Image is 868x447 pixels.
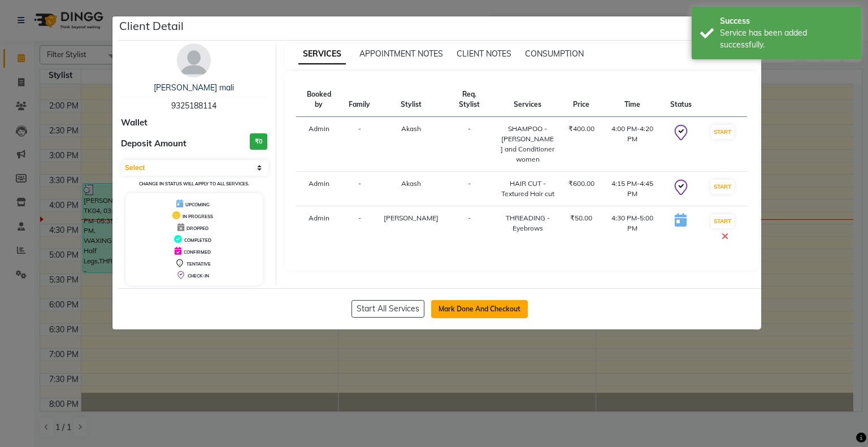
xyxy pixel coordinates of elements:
span: SERVICES [298,44,346,64]
span: CHECK-IN [188,273,209,279]
th: Family [342,83,377,117]
button: START [711,125,734,139]
td: - [445,172,493,206]
button: START [711,180,734,194]
th: Status [663,83,698,117]
h5: Client Detail [119,18,184,34]
button: START [711,214,734,228]
span: COMPLETED [184,237,211,243]
td: - [445,117,493,172]
td: Admin [296,117,342,172]
td: - [445,206,493,250]
th: Booked by [296,83,342,117]
span: APPOINTMENT NOTES [359,49,443,59]
span: 9325188114 [171,101,216,111]
button: Start All Services [351,300,424,318]
span: Akash [401,179,421,188]
div: ₹400.00 [568,124,594,134]
th: Stylist [377,83,445,117]
td: 4:15 PM-4:45 PM [601,172,663,206]
td: - [342,172,377,206]
span: CONSUMPTION [525,49,584,59]
div: ₹600.00 [568,179,594,189]
td: Admin [296,206,342,250]
td: Admin [296,172,342,206]
button: Mark Done And Checkout [431,300,528,318]
th: Time [601,83,663,117]
h3: ₹0 [250,133,267,150]
div: SHAMPOO - [PERSON_NAME] and Conditioner women [501,124,555,164]
span: TENTATIVE [186,261,211,267]
div: THREADING - Eyebrows [501,213,555,233]
div: ₹50.00 [568,213,594,223]
td: - [342,206,377,250]
th: Services [494,83,562,117]
span: IN PROGRESS [183,214,213,219]
th: Req. Stylist [445,83,493,117]
td: 4:00 PM-4:20 PM [601,117,663,172]
img: avatar [177,44,211,77]
th: Price [562,83,601,117]
span: Wallet [121,116,147,129]
span: Deposit Amount [121,137,186,150]
span: [PERSON_NAME] [384,214,439,222]
span: CONFIRMED [184,249,211,255]
span: UPCOMING [185,202,210,207]
td: - [342,117,377,172]
div: HAIR CUT - Textured Hair cut [501,179,555,199]
div: Service has been added successfully. [720,27,853,51]
span: Akash [401,124,421,133]
span: CLIENT NOTES [457,49,511,59]
span: DROPPED [186,225,209,231]
a: [PERSON_NAME] mali [154,83,234,93]
td: 4:30 PM-5:00 PM [601,206,663,250]
small: Change in status will apply to all services. [139,181,249,186]
div: Success [720,15,853,27]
